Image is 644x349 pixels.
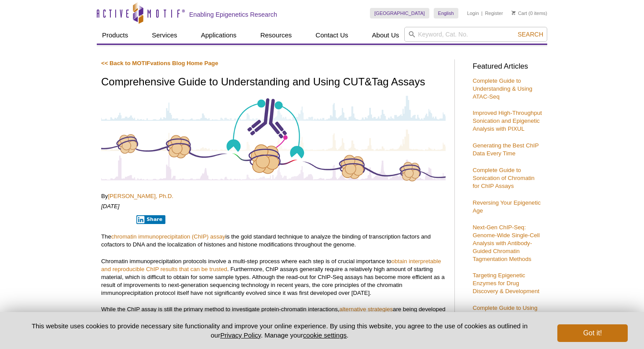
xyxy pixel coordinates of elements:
a: obtain interpretable and reproducible ChIP results that can be trusted [101,258,441,272]
a: Resources [255,27,297,44]
a: Login [467,10,479,16]
em: [DATE] [101,203,120,209]
a: Products [97,27,133,44]
input: Keyword, Cat. No. [404,27,547,42]
a: Reversing Your Epigenetic Age [472,199,541,214]
p: This website uses cookies to provide necessary site functionality and improve your online experie... [16,321,543,340]
button: Search [515,30,546,38]
a: Services [146,27,183,44]
button: Share [136,215,166,224]
a: Complete Guide to Sonication of Chromatin for ChIP Assays [472,167,534,189]
a: Register [485,10,503,16]
iframe: X Post Button [101,215,130,224]
a: Complete Guide to Using RRBS for Genome-Wide DNA Methylation Analysis [472,305,538,327]
span: Search [518,31,543,38]
a: << Back to MOTIFvations Blog Home Page [101,60,218,66]
a: Cart [512,10,527,16]
a: Targeting Epigenetic Enzymes for Drug Discovery & Development [472,272,539,294]
li: (0 items) [512,8,547,18]
a: Improved High-Throughput Sonication and Epigenetic Analysis with PIXUL [472,110,542,132]
button: Got it! [557,324,628,342]
a: About Us [367,27,405,44]
a: alternative strategies [339,306,393,312]
a: Applications [196,27,242,44]
h2: Enabling Epigenetics Research [189,11,277,18]
a: Generating the Best ChIP Data Every Time [472,142,538,157]
img: Your Cart [512,11,516,15]
a: Contact Us [310,27,353,44]
h1: Comprehensive Guide to Understanding and Using CUT&Tag Assays [101,76,446,89]
li: | [481,8,483,18]
h3: Featured Articles [472,63,543,70]
a: [GEOGRAPHIC_DATA] [370,8,429,18]
a: Privacy Policy [220,331,261,339]
a: Complete Guide to Understanding & Using ATAC-Seq [472,77,532,100]
button: cookie settings [303,331,347,339]
p: The is the gold standard technique to analyze the binding of transcription factors and cofactors ... [101,233,446,249]
a: English [434,8,458,18]
img: Antibody-Based Tagmentation Notes [101,94,446,182]
a: [PERSON_NAME], Ph.D. [108,193,173,199]
a: Next-Gen ChIP-Seq: Genome-Wide Single-Cell Analysis with Antibody-Guided Chromatin Tagmentation M... [472,224,539,262]
a: chromatin immunoprecipitation (ChIP) assay [111,233,225,240]
p: By [101,192,446,200]
p: Chromatin immunoprecipitation protocols involve a multi-step process where each step is of crucia... [101,257,446,297]
p: While the ChIP assay is still the primary method to investigate protein-chromatin interactions, a... [101,305,446,321]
